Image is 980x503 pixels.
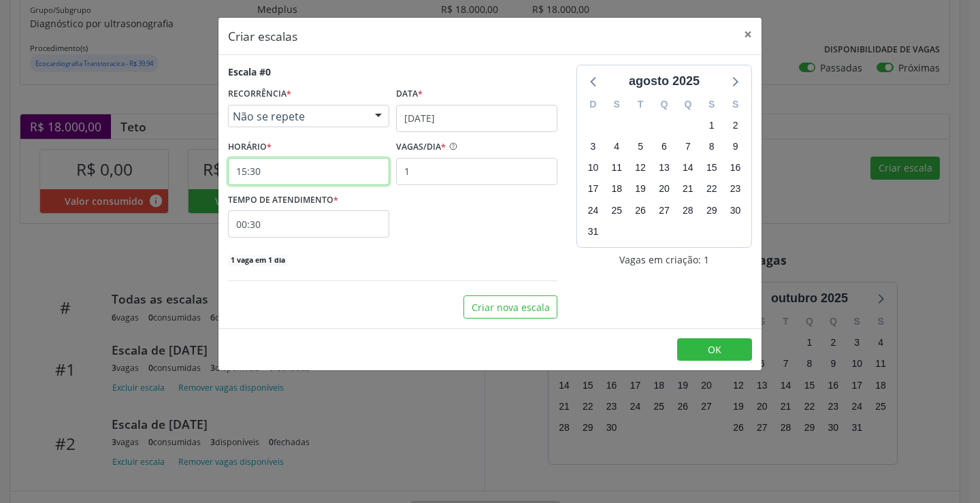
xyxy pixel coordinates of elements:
div: Escala #0 [228,65,271,79]
span: terça-feira, 26 de agosto de 2025 [631,201,650,220]
div: S [700,94,723,115]
label: Data [396,84,423,105]
ion-icon: help circle outline [446,137,458,151]
span: sábado, 2 de agosto de 2025 [726,116,745,135]
div: agosto 2025 [623,72,705,91]
button: Criar nova escala [463,295,557,319]
span: domingo, 3 de agosto de 2025 [583,137,602,157]
span: terça-feira, 12 de agosto de 2025 [631,159,650,178]
span: quinta-feira, 14 de agosto de 2025 [679,159,698,178]
span: segunda-feira, 25 de agosto de 2025 [607,201,626,220]
span: quinta-feira, 28 de agosto de 2025 [679,201,698,220]
span: sexta-feira, 15 de agosto de 2025 [702,159,721,178]
span: quarta-feira, 20 de agosto de 2025 [655,180,674,199]
button: OK [677,338,752,361]
div: S [605,94,629,115]
span: segunda-feira, 18 de agosto de 2025 [607,180,626,199]
div: T [629,94,653,115]
span: OK [708,343,721,356]
div: D [581,94,605,115]
span: sábado, 9 de agosto de 2025 [726,137,745,157]
span: segunda-feira, 4 de agosto de 2025 [607,137,626,157]
span: domingo, 17 de agosto de 2025 [583,180,602,199]
span: sexta-feira, 8 de agosto de 2025 [702,137,721,157]
button: Close [734,18,762,51]
span: quarta-feira, 6 de agosto de 2025 [655,137,674,157]
span: Não se repete [233,110,361,123]
input: Selecione uma data [396,105,557,132]
div: S [723,94,747,115]
h5: Criar escalas [228,27,297,45]
span: domingo, 24 de agosto de 2025 [583,201,602,220]
span: quinta-feira, 21 de agosto de 2025 [679,180,698,199]
span: segunda-feira, 11 de agosto de 2025 [607,159,626,178]
span: sábado, 23 de agosto de 2025 [726,180,745,199]
label: HORÁRIO [228,137,272,158]
span: sábado, 30 de agosto de 2025 [726,201,745,220]
input: Selecione a duração [228,210,389,238]
label: VAGAS/DIA [396,137,446,158]
span: 1 vaga em 1 dia [228,255,288,266]
div: Q [676,94,700,115]
div: Vagas em criação: 1 [576,253,752,267]
span: terça-feira, 19 de agosto de 2025 [631,180,650,199]
span: quinta-feira, 7 de agosto de 2025 [679,137,698,157]
div: Q [653,94,676,115]
span: domingo, 10 de agosto de 2025 [583,159,602,178]
span: quarta-feira, 13 de agosto de 2025 [655,159,674,178]
span: quarta-feira, 27 de agosto de 2025 [655,201,674,220]
label: RECORRÊNCIA [228,84,291,105]
span: sexta-feira, 1 de agosto de 2025 [702,116,721,135]
span: sexta-feira, 29 de agosto de 2025 [702,201,721,220]
span: domingo, 31 de agosto de 2025 [583,222,602,241]
span: sábado, 16 de agosto de 2025 [726,159,745,178]
span: sexta-feira, 22 de agosto de 2025 [702,180,721,199]
input: 00:00 [228,158,389,185]
label: TEMPO DE ATENDIMENTO [228,190,338,211]
span: terça-feira, 5 de agosto de 2025 [631,137,650,157]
